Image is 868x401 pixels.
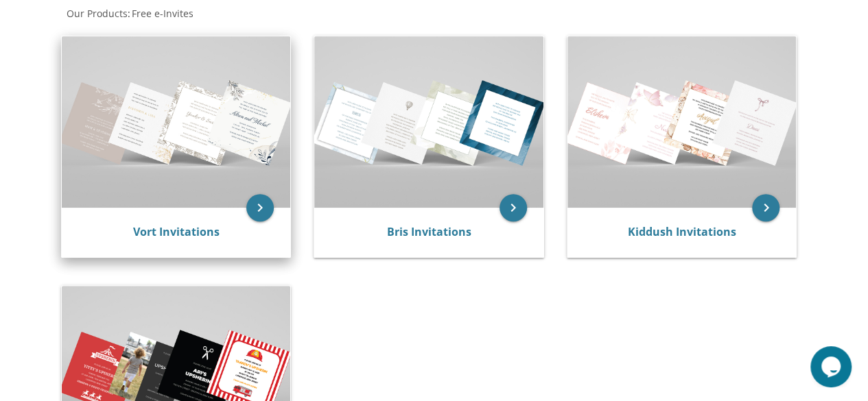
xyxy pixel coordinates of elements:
a: keyboard_arrow_right [246,194,274,221]
img: Kiddush Invitations [567,36,797,208]
img: Bris Invitations [314,36,543,208]
a: Free e-Invites [130,7,193,20]
a: Kiddush Invitations [628,224,736,239]
a: keyboard_arrow_right [500,194,527,221]
a: Vort Invitations [133,224,220,239]
div: : [55,7,434,21]
iframe: chat widget [810,346,854,387]
a: keyboard_arrow_right [752,194,779,221]
a: Bris Invitations [387,224,471,239]
a: Our Products [65,7,128,20]
span: Free e-Invites [132,7,193,20]
img: Vort Invitations [62,36,291,208]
